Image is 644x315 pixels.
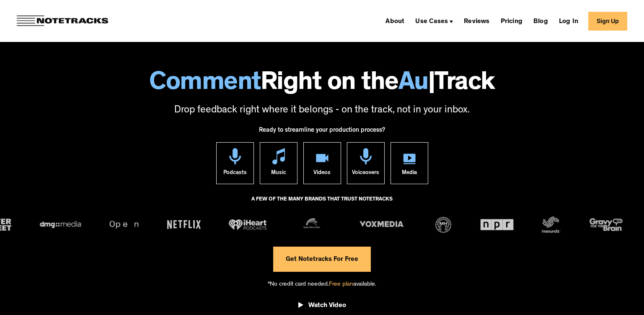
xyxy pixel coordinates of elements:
a: Reviews [460,14,493,28]
a: Sign Up [588,12,627,31]
div: Videos [313,164,331,184]
div: Media [402,164,417,184]
div: Podcasts [223,164,247,184]
div: A FEW OF THE MANY BRANDS THAT TRUST NOTETRACKS [251,193,393,215]
a: About [382,14,408,28]
a: Pricing [497,14,526,28]
span: | [428,71,435,97]
p: Drop feedback right where it belongs - on the track, not in your inbox. [8,104,636,118]
span: Comment [149,71,261,97]
div: Ready to streamline your production process? [259,122,385,142]
div: Music [271,164,286,184]
div: Use Cases [415,18,448,25]
a: Music [260,142,297,184]
a: Blog [530,14,551,28]
a: Log In [556,14,582,28]
div: Watch Video [308,302,346,310]
h1: Right on the Track [8,71,636,97]
span: Au [398,71,428,97]
div: *No credit card needed. available. [268,272,376,296]
div: Use Cases [412,14,456,28]
a: Media [391,142,428,184]
a: Voiceovers [347,142,385,184]
a: Videos [303,142,341,184]
a: Podcasts [216,142,254,184]
span: Free plan [329,281,353,288]
div: Voiceovers [352,164,379,184]
a: Get Notetracks For Free [273,247,371,272]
